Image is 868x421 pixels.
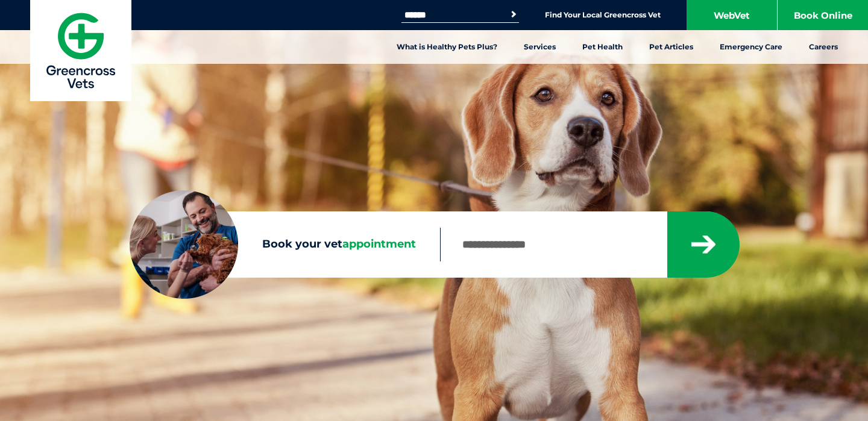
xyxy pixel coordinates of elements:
a: Services [511,30,569,64]
button: Search [508,8,520,20]
a: Careers [796,30,851,64]
a: Pet Health [569,30,636,64]
a: Find Your Local Greencross Vet [545,10,661,20]
a: Emergency Care [706,30,796,64]
a: Pet Articles [636,30,706,64]
a: What is Healthy Pets Plus? [383,30,511,64]
label: Book your vet [130,235,440,254]
span: appointment [342,237,416,251]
